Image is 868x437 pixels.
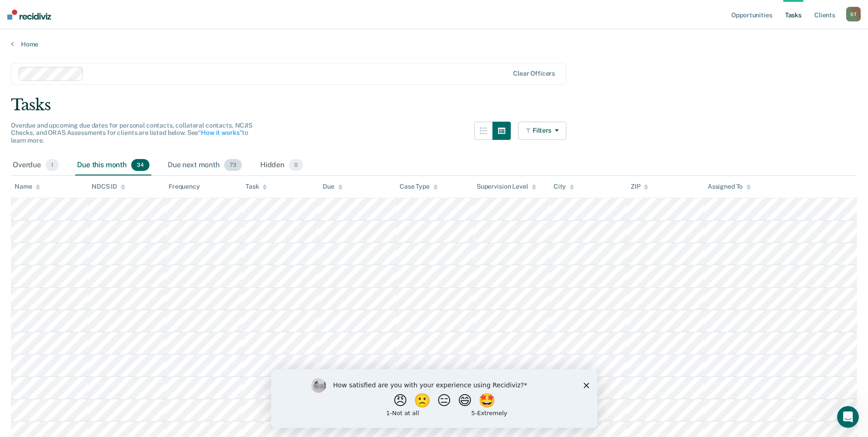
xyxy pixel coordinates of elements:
div: Overdue1 [11,155,61,175]
div: Task [246,183,267,190]
div: NDCS ID [92,183,125,190]
div: Clear officers [513,70,555,77]
div: S T [846,7,861,21]
a: “How it works” [198,129,242,136]
span: Overdue and upcoming due dates for personal contacts, collateral contacts, NCJIS Checks, and ORAS... [11,122,252,144]
div: ZIP [631,183,649,190]
iframe: Survey by Kim from Recidiviz [271,369,597,428]
div: Due this month34 [75,155,151,175]
span: 34 [131,159,149,171]
div: Due [323,183,343,190]
div: Assigned To [708,183,751,190]
a: Home [11,40,857,48]
div: Supervision Level [477,183,536,190]
div: Due next month73 [166,155,244,175]
span: 0 [289,159,303,171]
button: ST [846,7,861,21]
iframe: Intercom live chat [837,406,859,428]
div: Tasks [11,96,857,114]
div: Frequency [169,183,200,190]
div: Hidden0 [258,155,305,175]
span: 73 [224,159,242,171]
div: City [554,183,574,190]
img: Recidiviz [7,10,51,20]
button: Filters [518,122,566,140]
span: 1 [46,159,59,171]
div: Name [15,183,40,190]
div: Case Type [400,183,438,190]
